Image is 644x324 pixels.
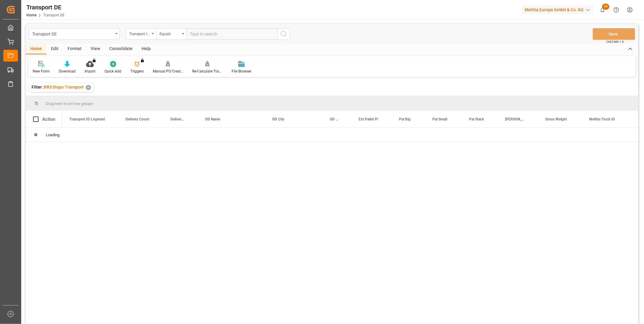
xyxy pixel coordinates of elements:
span: Melitta Truck ID [589,117,615,121]
button: Save [593,28,635,40]
a: Home [26,13,36,17]
div: Edit [46,44,63,54]
div: Manual PO Creation [153,69,183,74]
span: Pal Small [432,117,447,121]
span: Ctrl/CMD + S [606,39,624,44]
div: Transport DE [32,30,113,37]
span: [PERSON_NAME] [505,117,525,121]
span: RRS Dispo Transport [44,85,84,89]
input: Type to search [186,28,277,40]
div: Home [26,44,46,54]
div: ✕ [86,85,91,90]
div: Re-Calculate Transport Costs [192,69,223,74]
div: Melitta Europa GmbH & Co. KG [522,5,593,14]
span: DD City [272,117,284,121]
span: Drag here to set row groups [46,101,93,106]
span: Loading [46,133,59,137]
span: Gross Weight [545,117,567,121]
button: open menu [156,28,186,40]
button: open menu [29,28,120,40]
div: Quick Add [105,69,121,74]
span: 23 [602,4,609,10]
div: Transport ID Logward [129,30,150,37]
div: View [86,44,105,54]
div: Action [42,116,55,122]
div: Transport DE [26,3,65,12]
span: Delivery List [170,117,185,121]
button: search button [277,28,290,40]
div: Equals [159,30,180,37]
span: DD Country [330,117,339,121]
div: Format [63,44,86,54]
button: show 23 new notifications [596,3,609,17]
span: Est Pallet Pl [359,117,378,121]
button: open menu [126,28,156,40]
div: Consolidate [105,44,137,54]
div: File Browser [232,69,251,74]
span: Pal Stack [469,117,484,121]
button: Help Center [609,3,623,17]
button: Melitta Europa GmbH & Co. KG [522,4,596,15]
div: New Form [33,69,50,74]
span: Transport ID Logward [69,117,105,121]
span: Pal Big [399,117,411,121]
span: Delivery Count [126,117,149,121]
span: DD Name [205,117,220,121]
div: Help [137,44,155,54]
span: Filter : [32,85,44,89]
div: Download [59,69,75,74]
